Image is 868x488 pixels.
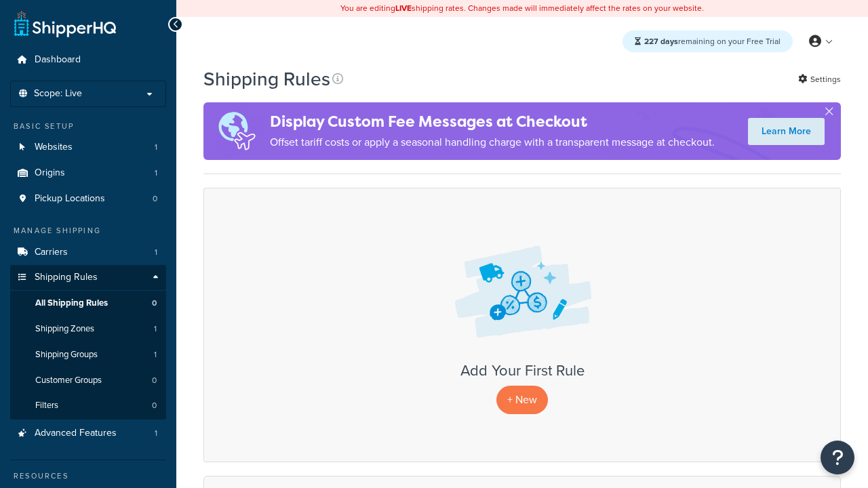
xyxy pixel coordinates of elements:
p: + New [496,386,548,413]
a: Filters 0 [10,393,166,418]
span: All Shipping Rules [35,298,108,309]
span: Filters [35,400,58,411]
li: Advanced Features [10,421,166,446]
li: Customer Groups [10,368,166,393]
li: Origins [10,161,166,186]
span: 0 [152,375,157,386]
div: Resources [10,470,166,482]
a: Learn More [748,118,825,145]
a: Dashboard [10,47,166,73]
span: Advanced Features [35,428,117,439]
span: Customer Groups [35,375,102,386]
img: duties-banner-06bc72dcb5fe05cb3f9472aba00be2ae8eb53ab6f0d8bb03d382ba314ac3c341.png [203,102,270,160]
div: Manage Shipping [10,225,166,237]
a: ShipperHQ Home [14,10,116,37]
span: 0 [153,193,157,205]
a: Shipping Rules [10,265,166,290]
span: 1 [155,428,157,439]
li: Filters [10,393,166,418]
strong: 227 days [644,35,678,47]
a: Shipping Groups 1 [10,342,166,367]
span: Shipping Groups [35,349,98,361]
a: Pickup Locations 0 [10,186,166,211]
h4: Display Custom Fee Messages at Checkout [270,110,715,133]
div: remaining on your Free Trial [623,30,793,52]
li: Shipping Zones [10,317,166,342]
div: Basic Setup [10,121,166,132]
span: Dashboard [35,54,81,66]
button: Open Resource Center [821,441,854,474]
b: LIVE [395,2,412,14]
li: Shipping Rules [10,265,166,420]
span: Origins [35,167,65,179]
li: Shipping Groups [10,342,166,367]
span: 1 [155,247,157,258]
span: Scope: Live [34,88,82,100]
span: Shipping Rules [35,272,98,283]
a: All Shipping Rules 0 [10,291,166,316]
span: 0 [152,298,157,309]
li: Websites [10,135,166,160]
span: Carriers [35,247,68,258]
a: Websites 1 [10,135,166,160]
a: Origins 1 [10,161,166,186]
li: Carriers [10,240,166,265]
li: Pickup Locations [10,186,166,211]
a: Shipping Zones 1 [10,317,166,342]
span: Pickup Locations [35,193,105,205]
a: Customer Groups 0 [10,368,166,393]
span: Websites [35,142,73,153]
span: 1 [154,323,157,335]
a: Advanced Features 1 [10,421,166,446]
a: Carriers 1 [10,240,166,265]
span: Shipping Zones [35,323,94,335]
span: 1 [154,349,157,361]
span: 1 [155,167,157,179]
a: Settings [798,70,841,89]
span: 0 [152,400,157,411]
li: All Shipping Rules [10,291,166,316]
h3: Add Your First Rule [218,363,827,379]
span: 1 [155,142,157,153]
p: Offset tariff costs or apply a seasonal handling charge with a transparent message at checkout. [270,133,715,152]
h1: Shipping Rules [203,66,330,92]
